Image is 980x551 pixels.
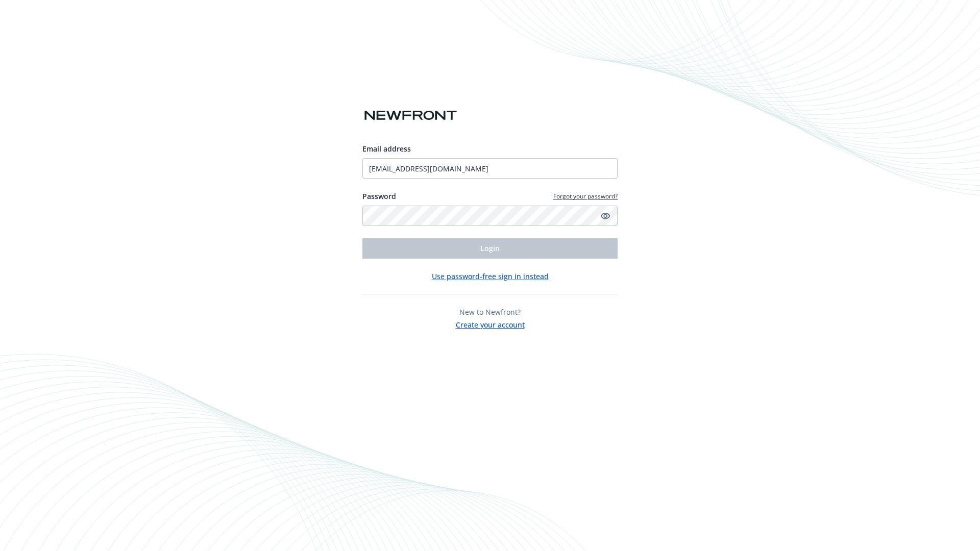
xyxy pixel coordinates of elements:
button: Create your account [456,317,525,330]
label: Password [362,191,396,202]
img: Newfront logo [362,107,459,124]
input: Enter your password [362,206,618,226]
button: Use password-free sign in instead [432,271,549,282]
span: Login [480,243,500,253]
button: Login [362,238,618,259]
input: Enter your email [362,158,618,179]
span: Email address [362,144,411,154]
span: New to Newfront? [459,307,521,317]
a: Forgot your password? [553,192,618,201]
a: Show password [599,210,611,222]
